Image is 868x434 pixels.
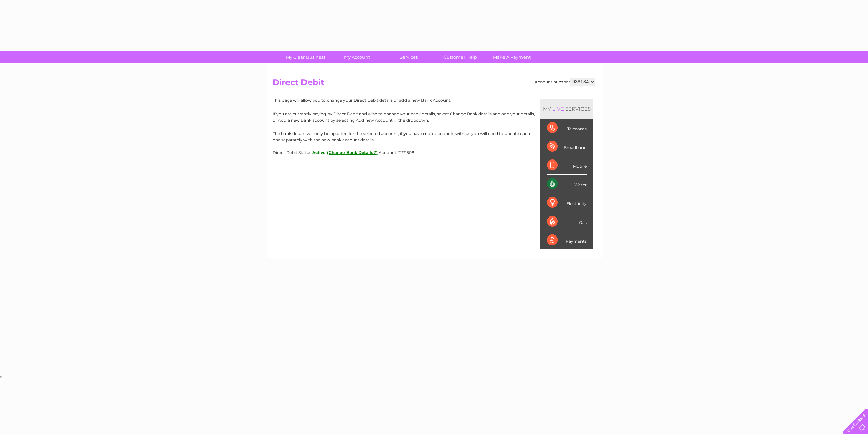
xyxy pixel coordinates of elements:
div: Account number [535,78,595,86]
div: Broadband [547,137,587,156]
div: LIVE [551,106,565,112]
div: Payments [547,231,587,249]
div: Direct Debit Status: [273,150,595,155]
p: The bank details will only be updated for the selected account, if you have more accounts with us... [273,130,595,143]
p: If you are currently paying by Direct Debit and wish to change your bank details, select Change B... [273,111,595,124]
a: Make A Payment [484,51,540,63]
span: Active [312,150,326,155]
a: Services [381,51,437,63]
div: Gas [547,212,587,231]
a: My Clear Business [278,51,334,63]
div: Mobile [547,156,587,175]
p: This page will allow you to change your Direct Debit details or add a new Bank Account. [273,97,595,103]
a: Customer Help [432,51,488,63]
div: Telecoms [547,119,587,137]
a: My Account [329,51,385,63]
button: (Change Bank Details?) [327,150,378,155]
div: Electricity [547,193,587,212]
div: Water [547,175,587,193]
h2: Direct Debit [273,78,595,91]
div: MY SERVICES [540,99,593,118]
